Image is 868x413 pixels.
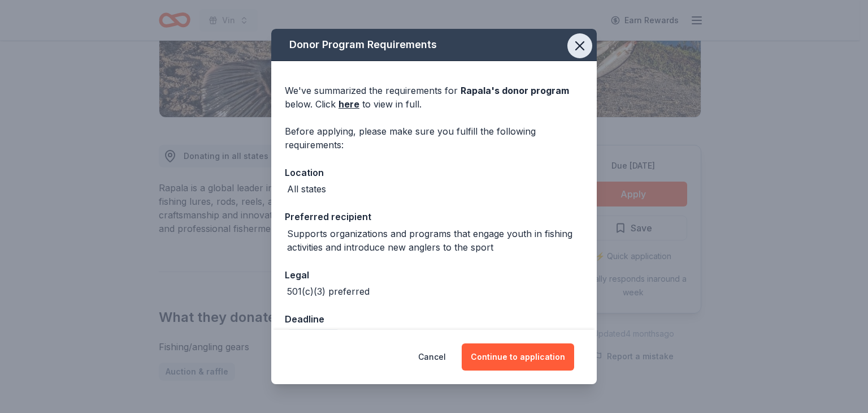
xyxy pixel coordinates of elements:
[287,227,583,254] div: Supports organizations and programs that engage youth in fishing activities and introduce new ang...
[287,329,340,345] div: Due [DATE]
[338,97,359,111] a: here
[461,85,569,96] span: Rapala 's donor program
[287,285,370,298] div: 501(c)(3) preferred
[285,209,583,224] div: Preferred recipient
[285,268,583,282] div: Legal
[285,84,583,111] div: We've summarized the requirements for below. Click to view in full.
[462,343,574,371] button: Continue to application
[285,312,583,326] div: Deadline
[285,124,583,152] div: Before applying, please make sure you fulfill the following requirements:
[418,343,446,371] button: Cancel
[287,182,326,196] div: All states
[271,29,597,61] div: Donor Program Requirements
[285,165,583,180] div: Location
